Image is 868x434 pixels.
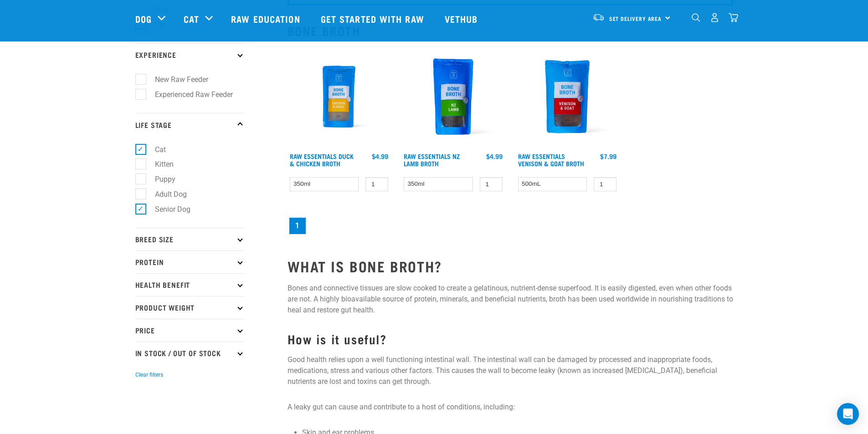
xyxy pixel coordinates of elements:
a: Page 1 [289,218,306,234]
p: Bones and connective tissues are slow cooked to create a gelatinous, nutrient-dense superfood. It... [288,283,733,316]
p: Life Stage [135,113,245,136]
a: Cat [184,12,199,26]
nav: pagination [288,216,733,236]
label: Experienced Raw Feeder [140,89,236,100]
img: home-icon-1@2x.png [692,13,700,22]
img: home-icon@2x.png [729,13,738,22]
label: Senior Dog [140,204,194,215]
a: Raw Essentials Venison & Goat Broth [518,154,584,165]
p: A leaky gut can cause and contribute to a host of conditions, including: [288,402,733,413]
img: Raw Essentials Venison Goat Novel Protein Hypoallergenic Bone Broth Cats & Dogs [516,45,619,148]
p: Breed Size [135,228,245,250]
div: Open Intercom Messenger [837,403,859,425]
h3: How is it useful? [288,332,733,346]
div: $4.99 [486,153,503,160]
p: Experience [135,43,245,66]
img: RE Product Shoot 2023 Nov8793 1 [288,45,391,148]
span: Set Delivery Area [609,17,662,20]
h2: WHAT IS BONE BROTH? [288,258,733,274]
p: Health Benefit [135,273,245,296]
a: Dog [135,12,152,26]
p: In Stock / Out Of Stock [135,342,245,364]
label: Adult Dog [140,189,190,200]
img: van-moving.png [592,13,605,21]
img: Raw Essentials New Zealand Lamb Bone Broth For Cats & Dogs [401,45,505,148]
div: $7.99 [600,153,616,160]
a: Raw Essentials NZ Lamb Broth [404,154,460,165]
a: Raw Education [222,0,311,37]
button: Clear filters [135,371,163,379]
input: 1 [594,177,616,191]
p: Good health relies upon a well functioning intestinal wall. The intestinal wall can be damaged by... [288,354,733,387]
label: Kitten [140,158,177,170]
div: $4.99 [372,153,388,160]
a: Raw Essentials Duck & Chicken Broth [290,154,354,165]
p: Product Weight [135,296,245,319]
input: 1 [480,177,503,191]
p: Price [135,319,245,342]
p: Protein [135,250,245,273]
label: New Raw Feeder [140,74,212,85]
a: Get started with Raw [312,0,436,37]
input: 1 [365,177,388,191]
label: Cat [140,144,169,155]
label: Puppy [140,174,179,185]
a: Vethub [436,0,489,37]
img: user.png [710,13,719,22]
